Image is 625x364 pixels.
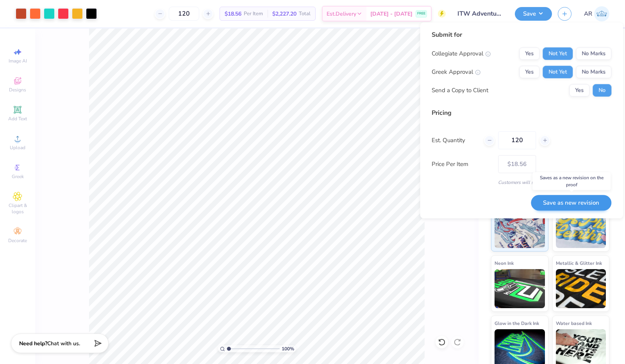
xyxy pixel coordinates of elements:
div: Send a Copy to Client [432,86,488,95]
span: Decorate [8,237,27,244]
span: AR [584,9,592,18]
span: $2,227.20 [272,10,296,18]
button: No Marks [576,47,611,60]
strong: Need help? [19,340,47,347]
div: Greek Approval [432,68,480,77]
a: AR [584,6,609,21]
img: Metallic & Glitter Ink [556,269,606,308]
button: Yes [569,84,589,96]
button: No Marks [576,66,611,78]
span: Per Item [244,10,263,18]
span: [DATE] - [DATE] [370,10,412,18]
span: Metallic & Glitter Ink [556,259,602,267]
button: No [593,84,611,96]
div: Pricing [432,108,611,118]
div: Submit for [432,30,611,39]
input: – – [498,131,536,149]
span: 100 % [282,345,294,352]
label: Est. Quantity [432,136,478,145]
button: Not Yet [543,66,573,78]
button: Save as new revision [531,195,611,211]
span: Total [299,10,311,18]
span: $18.56 [225,10,241,18]
span: Image AI [9,58,27,64]
div: Collegiate Approval [432,49,491,58]
input: Untitled Design [452,6,509,21]
img: Alexandria Ruelos [594,6,609,21]
button: Save [515,7,552,21]
span: Chat with us. [47,340,80,347]
span: Neon Ink [495,259,514,267]
span: Est. Delivery [327,10,356,18]
input: – – [169,7,199,21]
span: Designs [9,87,26,93]
div: Saves as a new revision on the proof [532,172,611,190]
img: Neon Ink [495,269,545,308]
img: Puff Ink [556,209,606,248]
span: Add Text [8,116,27,122]
span: Water based Ink [556,319,592,327]
img: Standard [495,209,545,248]
span: Upload [10,145,25,151]
span: Greek [12,173,24,180]
label: Price Per Item [432,160,492,169]
span: Glow in the Dark Ink [495,319,539,327]
span: FREE [417,11,425,16]
span: Clipart & logos [4,202,31,215]
div: Customers will see this price on HQ. [432,179,611,186]
button: Not Yet [543,47,573,60]
button: Yes [519,47,539,60]
button: Yes [519,66,539,78]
